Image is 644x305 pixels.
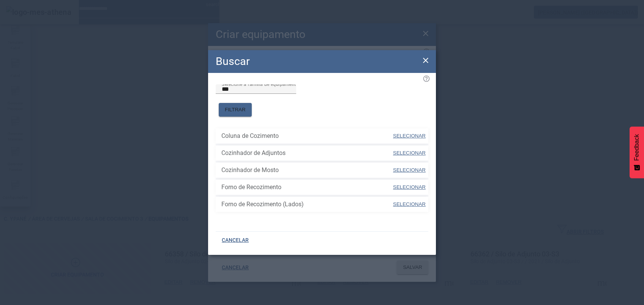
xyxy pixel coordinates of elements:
[221,149,392,158] span: Cozinhador de Adjuntos
[216,53,250,70] h2: Buscar
[392,198,426,211] button: SELECIONAR
[222,81,299,87] mat-label: Selecione a família de equipamento
[392,163,426,177] button: SELECIONAR
[392,129,426,143] button: SELECIONAR
[392,146,426,160] button: SELECIONAR
[393,133,426,139] span: SELECIONAR
[393,201,426,207] span: SELECIONAR
[630,126,644,178] button: Feedback - Mostrar pesquisa
[219,103,252,117] button: FILTRAR
[216,234,255,247] button: CANCELAR
[222,237,249,244] span: CANCELAR
[225,106,246,114] span: FILTRAR
[393,150,426,156] span: SELECIONAR
[393,184,426,190] span: SELECIONAR
[221,166,392,175] span: Cozinhador de Mosto
[392,180,426,194] button: SELECIONAR
[393,167,426,173] span: SELECIONAR
[221,131,392,141] span: Coluna de Cozimento
[633,134,640,161] span: Feedback
[221,183,392,192] span: Forno de Recozimento
[221,200,392,209] span: Forno de Recozimento (Lados)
